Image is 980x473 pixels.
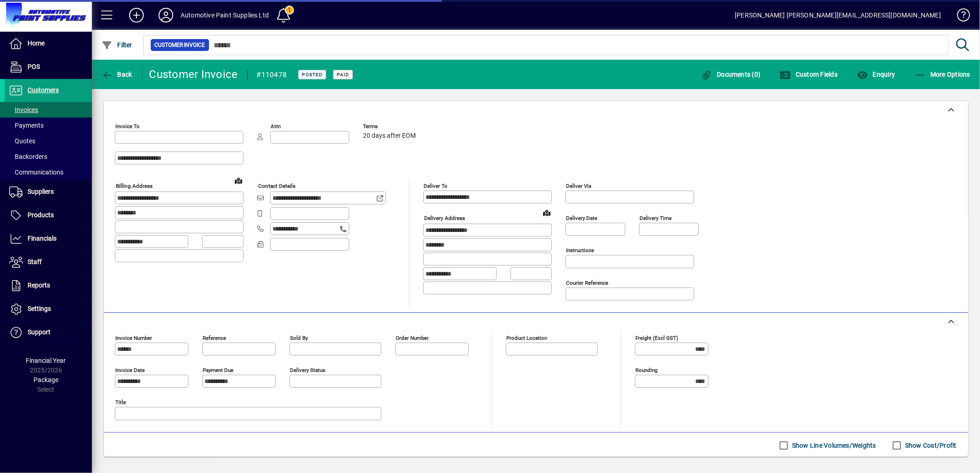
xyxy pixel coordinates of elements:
label: Show Line Volumes/Weights [790,441,876,450]
a: Payments [5,118,92,133]
a: Backorders [5,149,92,164]
button: Custom Fields [778,66,840,83]
span: Paid [337,72,349,78]
span: Financials [28,235,57,242]
mat-label: Rounding [635,367,657,373]
mat-label: Freight (excl GST) [635,335,678,341]
span: Support [28,328,51,336]
a: Products [5,204,92,227]
a: Invoices [5,102,92,118]
label: Show Cost/Profit [903,441,957,450]
span: Custom Fields [780,71,838,78]
div: Automotive Paint Supplies Ltd [181,8,269,23]
span: Backorders [9,153,47,160]
a: Communications [5,164,92,180]
a: Knowledge Base [950,2,969,32]
mat-label: Instructions [566,247,594,253]
span: Financial Year [26,357,66,364]
a: Reports [5,274,92,297]
button: Filter [99,37,135,53]
mat-label: Deliver via [566,183,591,189]
mat-label: Invoice To [115,123,140,130]
span: Reports [28,282,50,289]
mat-label: Invoice date [115,367,145,373]
mat-label: Reference [203,335,226,341]
button: Enquiry [855,66,897,83]
mat-label: Title [115,399,126,405]
span: 20 days after EOM [363,132,416,140]
a: Settings [5,298,92,321]
div: #110478 [257,68,287,82]
mat-label: Courier Reference [566,280,608,286]
span: Customers [28,86,59,94]
a: Suppliers [5,180,92,203]
span: Posted [302,72,323,78]
span: Enquiry [857,71,895,78]
mat-label: Delivery status [290,367,325,373]
span: Terms [363,124,418,130]
mat-label: Delivery time [640,215,672,221]
a: View on map [539,205,554,220]
span: Staff [28,258,42,265]
button: Profile [151,7,181,23]
mat-label: Product location [506,335,547,341]
div: Customer Invoice [149,67,238,82]
a: Staff [5,251,92,274]
span: Documents (0) [701,71,761,78]
button: Add [122,7,151,23]
span: Home [28,39,45,47]
button: More Options [912,66,973,83]
span: Settings [28,305,51,312]
span: Back [102,71,132,78]
button: Documents (0) [699,66,763,83]
mat-label: Payment due [203,367,233,373]
a: POS [5,56,92,79]
button: Back [99,66,135,83]
a: View on map [231,173,246,188]
span: Filter [102,41,132,49]
mat-label: Deliver To [424,183,448,189]
span: Communications [9,169,63,176]
span: Payments [9,122,44,129]
mat-label: Order number [396,335,429,341]
mat-label: Sold by [290,335,308,341]
mat-label: Delivery date [566,215,597,221]
span: Package [34,376,58,383]
span: POS [28,63,40,70]
a: Home [5,32,92,55]
span: Customer Invoice [154,40,205,50]
div: [PERSON_NAME] [PERSON_NAME][EMAIL_ADDRESS][DOMAIN_NAME] [735,8,941,23]
span: Products [28,211,54,219]
span: Invoices [9,106,38,113]
span: Quotes [9,137,35,145]
mat-label: Invoice number [115,335,152,341]
app-page-header-button: Back [92,66,142,83]
mat-label: Attn [271,123,281,130]
a: Financials [5,227,92,250]
span: More Options [915,71,971,78]
a: Support [5,321,92,344]
a: Quotes [5,133,92,149]
span: Suppliers [28,188,54,195]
